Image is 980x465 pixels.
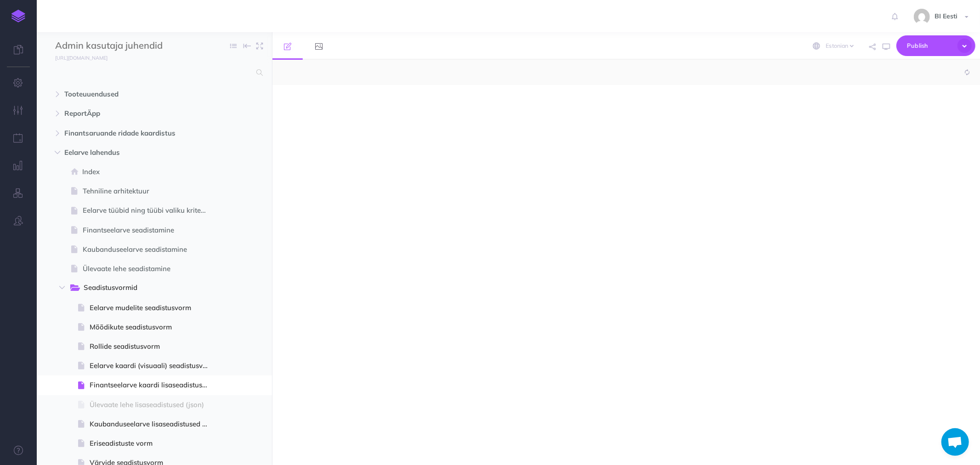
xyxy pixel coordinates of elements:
[83,205,217,216] span: Eelarve tüübid ning tüübi valiku kriteeriumid
[90,380,217,391] span: Finantseelarve kaardi lisaseadistused (json)
[64,89,205,100] span: Tooteuuendused
[90,360,217,371] span: Eelarve kaardi (visuaali) seadistusvorm
[83,225,217,236] span: Finantseelarve seadistamine
[896,35,975,56] button: Publish
[907,39,953,53] span: Publish
[90,341,217,352] span: Rollide seadistusvorm
[83,263,217,274] span: Ülevaate lehe seadistamine
[90,438,217,449] span: Eriseadistuste vorm
[90,302,217,313] span: Eelarve mudelite seadistusvorm
[90,419,217,430] span: Kaubanduseelarve lisaseadistused (json)
[11,10,25,23] img: logo-mark.svg
[55,39,163,53] input: Documentation Name
[37,53,117,62] a: [URL][DOMAIN_NAME]
[941,428,969,456] a: Avatud vestlus
[64,108,205,119] span: ReportÄpp
[930,12,962,20] span: BI Eesti
[83,186,217,197] span: Tehniline arhitektuur
[83,244,217,255] span: Kaubanduseelarve seadistamine
[84,282,203,294] span: Seadistusvormid
[55,55,108,61] small: [URL][DOMAIN_NAME]
[64,128,205,139] span: Finantsaruande ridade kaardistus
[90,322,217,333] span: Mõõdikute seadistusvorm
[90,399,217,410] span: Ülevaate lehe lisaseadistused (json)
[64,147,205,158] span: Eelarve lahendus
[55,64,251,81] input: Search
[82,166,217,177] span: Index
[914,9,930,25] img: 9862dc5e82047a4d9ba6d08c04ce6da6.jpg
